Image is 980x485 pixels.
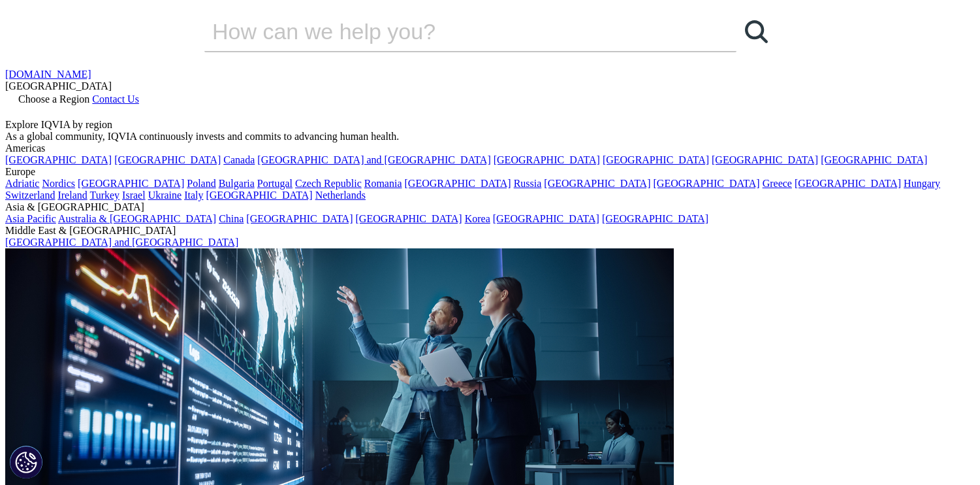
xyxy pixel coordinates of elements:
[745,20,768,43] svg: Search
[89,190,119,201] a: Turkey
[405,178,511,189] a: [GEOGRAPHIC_DATA]
[10,446,42,478] button: Cookie 設定
[795,178,901,189] a: [GEOGRAPHIC_DATA]
[5,142,975,154] div: Americas
[315,190,366,201] a: Netherlands
[5,201,975,213] div: Asia & [GEOGRAPHIC_DATA]
[494,154,600,165] a: [GEOGRAPHIC_DATA]
[5,131,975,142] div: As a global community, IQVIA continuously invests and commits to advancing human health.
[712,154,818,165] a: [GEOGRAPHIC_DATA]
[148,190,182,201] a: Ukraine
[602,213,708,224] a: [GEOGRAPHIC_DATA]
[219,213,244,224] a: China
[736,12,776,51] a: 検索する
[821,154,927,165] a: [GEOGRAPHIC_DATA]
[223,154,255,165] a: Canada
[904,178,940,189] a: Hungary
[5,178,39,189] a: Adriatic
[364,178,402,189] a: Romania
[514,178,542,189] a: Russia
[603,154,709,165] a: [GEOGRAPHIC_DATA]
[78,178,184,189] a: [GEOGRAPHIC_DATA]
[58,213,216,224] a: Australia & [GEOGRAPHIC_DATA]
[42,178,75,189] a: Nordics
[493,213,599,224] a: [GEOGRAPHIC_DATA]
[5,225,975,237] div: Middle East & [GEOGRAPHIC_DATA]
[5,237,238,248] a: [GEOGRAPHIC_DATA] and [GEOGRAPHIC_DATA]
[5,154,112,165] a: [GEOGRAPHIC_DATA]
[18,93,89,105] span: Choose a Region
[257,154,490,165] a: [GEOGRAPHIC_DATA] and [GEOGRAPHIC_DATA]
[295,178,362,189] a: Czech Republic
[5,80,975,92] div: [GEOGRAPHIC_DATA]
[5,190,55,201] a: Switzerland
[114,154,221,165] a: [GEOGRAPHIC_DATA]
[654,178,760,189] a: [GEOGRAPHIC_DATA]
[219,178,255,189] a: Bulgaria
[246,213,353,224] a: [GEOGRAPHIC_DATA]
[5,166,975,178] div: Europe
[5,119,975,131] div: Explore IQVIA by region
[5,213,56,224] a: Asia Pacific
[5,69,91,80] a: [DOMAIN_NAME]
[122,190,146,201] a: Israel
[184,190,203,201] a: Italy
[257,178,292,189] a: Portugal
[187,178,215,189] a: Poland
[465,213,490,224] a: Korea
[763,178,792,189] a: Greece
[92,93,139,105] a: Contact Us
[206,190,312,201] a: [GEOGRAPHIC_DATA]
[57,190,87,201] a: Ireland
[356,213,462,224] a: [GEOGRAPHIC_DATA]
[544,178,650,189] a: [GEOGRAPHIC_DATA]
[204,12,699,51] input: 検索する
